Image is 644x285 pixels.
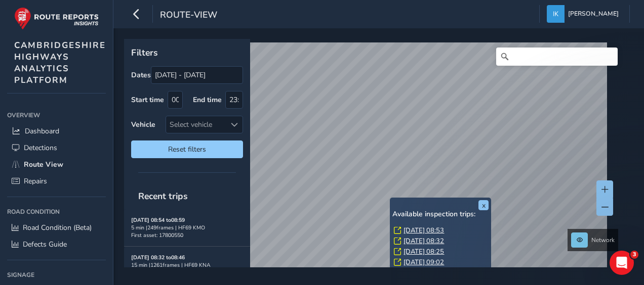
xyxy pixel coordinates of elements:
span: Route View [24,160,63,169]
img: rr logo [14,7,99,30]
a: Defects Guide [7,236,106,253]
a: [DATE] 09:02 [404,258,444,267]
a: [DATE] 08:53 [404,226,444,235]
a: Detections [7,139,106,156]
span: Detections [24,143,57,153]
a: [DATE] 08:32 [404,236,444,246]
p: Filters [131,46,243,59]
strong: [DATE] 08:32 to 08:46 [131,254,185,261]
button: x [478,200,489,210]
span: Reset filters [139,145,235,154]
span: Dashboard [25,126,59,136]
a: Road Condition (Beta) [7,219,106,236]
span: Defects Guide [23,240,67,249]
span: Repairs [24,176,47,186]
canvas: Map [128,42,607,279]
span: route-view [160,9,217,23]
span: [PERSON_NAME] [568,5,619,23]
span: 3 [630,251,638,259]
label: Start time [131,95,164,105]
input: Search [496,47,618,66]
a: [DATE] 08:25 [404,247,444,256]
span: Road Condition (Beta) [23,223,92,232]
label: End time [193,95,222,105]
span: CAMBRIDGESHIRE HIGHWAYS ANALYTICS PLATFORM [14,39,106,86]
span: First asset: 17800550 [131,231,183,239]
iframe: Intercom live chat [610,251,634,275]
span: Network [591,236,615,244]
strong: [DATE] 08:54 to 08:59 [131,216,185,224]
label: Vehicle [131,120,155,129]
a: Route View [7,156,106,173]
span: Recent trips [131,183,195,209]
div: 5 min | 249 frames | HF69 KMO [131,224,243,231]
img: diamond-layout [547,5,565,23]
a: Dashboard [7,123,106,139]
div: Road Condition [7,204,106,219]
button: [PERSON_NAME] [547,5,622,23]
div: Select vehicle [166,116,226,133]
button: Reset filters [131,140,243,158]
label: Dates [131,70,151,80]
a: Repairs [7,173,106,189]
div: Signage [7,267,106,282]
div: Overview [7,108,106,123]
div: 15 min | 1261 frames | HF69 KNA [131,261,243,269]
h6: Available inspection trips: [392,210,489,219]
